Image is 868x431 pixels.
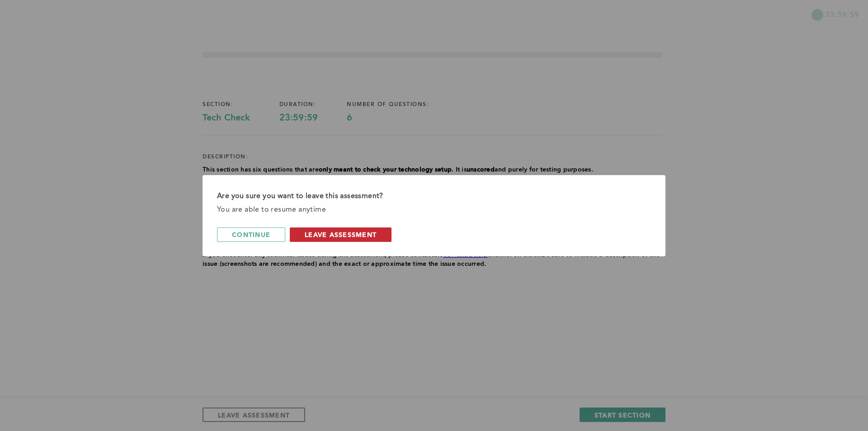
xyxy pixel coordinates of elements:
div: Are you sure you want to leave this assessment? [217,190,651,203]
span: leave assessment [305,230,377,239]
div: You are able to resume anytime [217,203,651,217]
button: leave assessment [290,227,392,242]
span: continue [232,230,270,239]
button: continue [217,227,285,242]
